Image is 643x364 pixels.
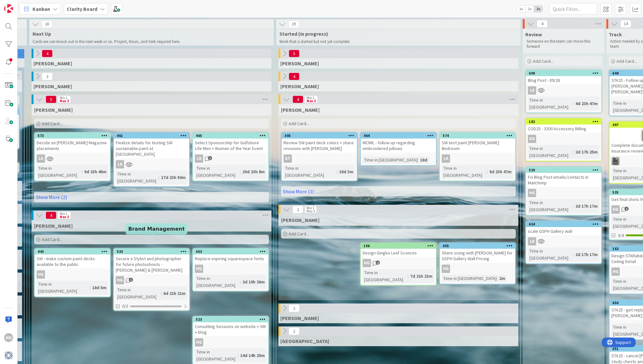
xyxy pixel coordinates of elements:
[116,160,124,168] div: LK
[289,231,309,237] span: Add Card...
[4,4,13,13] img: Visit kanbanzone.com
[114,276,189,284] div: HG
[35,254,110,268] div: SW - make custom paint decks available to the public
[4,351,13,360] img: avatar
[282,139,357,153] div: Review SW paint deck colors + share revisions with [PERSON_NAME]
[37,165,82,179] div: Time in [GEOGRAPHIC_DATA]
[195,154,203,163] div: LK
[90,284,91,291] span: :
[284,154,292,163] div: GT
[537,20,548,28] span: 4
[574,203,599,210] div: 2d 17h 17m
[526,167,601,173] div: 529
[443,133,515,138] div: 574
[440,243,515,263] div: 655Share sizing with [PERSON_NAME] for GSPH Gallery Wall Pricing
[573,251,574,258] span: :
[526,119,601,125] div: 182
[442,275,497,282] div: Time in [GEOGRAPHIC_DATA]
[526,173,601,187] div: Fix Blog Post emails/contacts in Mailchimp
[33,5,50,13] span: Kanban
[67,6,97,12] b: Clarity Board
[526,70,601,76] div: 608
[617,58,637,64] span: Add Card...
[307,99,316,103] div: Max 3
[611,268,620,276] div: HG
[196,249,268,254] div: 653
[361,243,436,257] div: 156Design Gingko Leaf Sconces
[361,139,436,153] div: MCMIL - follow up regarding embroidered pillows
[408,273,409,280] span: :
[114,254,189,274] div: Secure a Stylist and photographer for future photoshoots - [PERSON_NAME] & [PERSON_NAME]
[60,212,67,215] div: Min 1
[526,167,601,187] div: 529Fix Blog Post emails/contacts in Mailchimp
[363,259,371,267] div: HG
[361,249,436,257] div: Design Gingko Leaf Sconces
[529,119,601,124] div: 182
[611,205,620,214] div: HG
[284,165,336,179] div: Time in [GEOGRAPHIC_DATA]
[281,217,320,223] span: Hannah
[525,31,542,38] span: Review
[193,322,268,336] div: Consulting Sessions on website + SM + blog
[193,133,268,139] div: 465
[42,237,62,242] span: Add Card...
[361,259,436,267] div: HG
[292,96,303,103] span: 4
[307,96,314,99] div: Min 1
[609,31,622,38] span: Track
[618,232,624,239] span: 3/4
[41,20,52,28] span: 18
[526,189,601,197] div: HG
[533,58,553,64] span: Add Card...
[193,139,268,153] div: Select Sponsorship for Gulfshore Life Men + Women of the Year Event
[281,107,320,113] span: Lisa K.
[625,207,629,211] span: 1
[114,133,189,158] div: 461Finalize details for testing SW sustainable paint at [GEOGRAPHIC_DATA]
[114,160,189,168] div: LK
[289,50,299,57] span: 5
[611,157,620,165] img: PA
[443,244,515,248] div: 655
[364,133,436,138] div: 464
[42,50,53,57] span: 4
[361,133,436,139] div: 464
[193,133,268,153] div: 465Select Sponsorship for Gulfshore Life Men + Women of the Year Event
[60,96,67,99] div: Min 1
[114,133,189,139] div: 461
[442,154,450,163] div: LK
[289,121,309,126] span: Add Card...
[46,96,56,103] span: 5
[440,154,515,163] div: LK
[42,73,53,80] span: 3
[336,168,337,175] span: :
[34,223,73,229] span: Hannah
[116,276,124,284] div: HG
[91,284,108,291] div: 18d 5m
[35,139,110,153] div: Decide on [PERSON_NAME] Magazine placements
[361,133,436,153] div: 464MCMIL - follow up regarding embroidered pillows
[34,107,73,113] span: Lisa K.
[34,192,269,202] a: Show More (2)
[116,286,161,300] div: Time in [GEOGRAPHIC_DATA]
[60,99,69,103] div: Max 3
[280,60,319,67] span: Gina
[196,317,268,322] div: 523
[534,6,543,12] span: 3x
[497,275,498,282] span: :
[440,133,515,153] div: 574SW test paint [PERSON_NAME] Bedroom
[528,96,573,111] div: Time in [GEOGRAPHIC_DATA]
[193,254,268,263] div: Replace expiring squarespace fonts
[282,154,357,163] div: GT
[526,70,601,84] div: 608Blog Post - 09/28
[196,133,268,138] div: 465
[573,148,574,155] span: :
[529,71,601,75] div: 608
[33,60,72,67] span: Gina
[440,139,515,153] div: SW test paint [PERSON_NAME] Bedroom
[289,73,299,80] span: 4
[409,273,434,280] div: 7d 21h 23m
[129,278,133,282] span: 1
[35,249,110,254] div: 443
[574,251,599,258] div: 2d 17h 17m
[440,243,515,249] div: 655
